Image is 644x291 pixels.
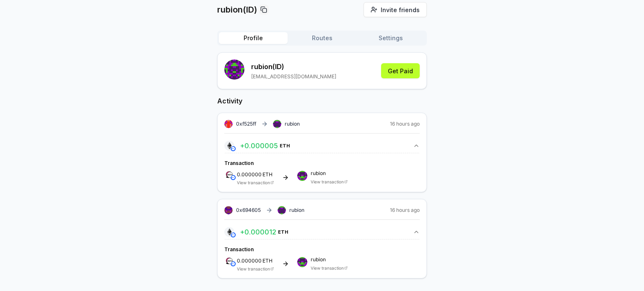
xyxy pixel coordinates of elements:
span: rubion [285,121,300,127]
img: logo.png [224,170,234,180]
img: base-network.png [231,146,236,151]
img: base-network.png [231,232,236,237]
span: rubion [289,207,304,214]
span: Invite friends [381,5,420,14]
p: rubion(ID) [217,4,257,15]
span: ETH [262,258,273,263]
button: Routes [288,32,356,44]
button: +0.000012ETH [224,225,420,239]
span: Transaction [224,246,254,252]
h2: Activity [217,96,427,106]
p: [EMAIL_ADDRESS][DOMAIN_NAME] [251,73,336,80]
div: +0.000005ETH [224,153,420,185]
div: +0.000012ETH [224,239,420,271]
a: View transaction [237,180,270,185]
img: logo.png [224,227,234,237]
span: rubion [311,171,348,176]
button: Profile [219,32,288,44]
a: View transaction [237,266,270,271]
p: rubion (ID) [251,62,336,72]
button: Settings [356,32,425,44]
span: rubion [311,257,348,262]
span: 16 hours ago [390,207,420,214]
span: Transaction [224,160,254,166]
button: Get Paid [381,63,420,78]
span: 0.000000 [237,258,262,264]
img: logo.png [224,141,234,151]
a: View transaction [311,179,344,184]
span: 16 hours ago [390,121,420,127]
button: +0.000005ETH [224,139,420,153]
span: ETH [262,172,273,177]
a: View transaction [311,265,344,270]
img: base-network.png [231,175,236,180]
span: 0x694605 [236,207,261,213]
img: logo.png [224,256,234,266]
img: base-network.png [231,261,236,266]
span: 0.000000 [237,171,262,178]
button: Invite friends [364,2,427,17]
span: 0xf525ff [236,121,256,127]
